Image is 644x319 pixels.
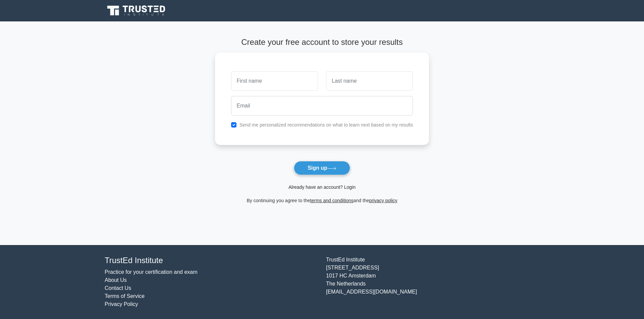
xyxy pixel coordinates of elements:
h4: Create your free account to store your results [215,37,429,47]
a: privacy policy [369,198,397,203]
a: terms and conditions [310,198,354,203]
div: By continuing you agree to the and the [211,196,433,205]
label: Send me personalized recommendations on what to learn next based on my results [239,122,413,128]
a: Privacy Policy [105,301,138,307]
div: TrustEd Institute [STREET_ADDRESS] 1017 HC Amsterdam The Netherlands [EMAIL_ADDRESS][DOMAIN_NAME] [322,256,543,308]
h4: TrustEd Institute [105,256,318,265]
button: Sign up [294,161,350,175]
a: Contact Us [105,285,131,291]
input: First name [231,71,318,91]
input: Email [231,96,413,115]
input: Last name [326,71,413,91]
a: Practice for your certification and exam [105,269,198,275]
a: Already have an account? Login [288,184,356,190]
a: Terms of Service [105,293,145,299]
a: About Us [105,277,127,283]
